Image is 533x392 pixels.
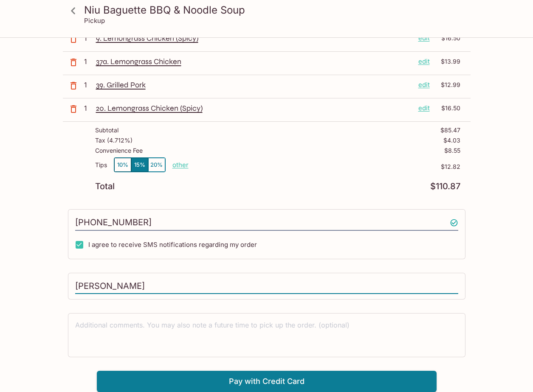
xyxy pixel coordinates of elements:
[95,162,107,168] p: Tips
[75,278,458,294] input: Enter first and last name
[95,137,133,144] p: Tax ( 4.712% )
[435,57,460,66] p: $13.99
[418,104,430,113] p: edit
[96,34,412,43] p: 9. Lemongrass Chicken (Spicy)
[418,80,430,90] p: edit
[84,3,464,17] h3: Niu Baguette BBQ & Noodle Soup
[88,241,257,249] span: I agree to receive SMS notifications regarding my order
[84,104,93,113] p: 1
[97,371,437,392] button: Pay with Credit Card
[75,215,458,231] input: Enter phone number
[84,17,105,25] p: Pickup
[440,127,460,134] p: $85.47
[95,127,118,134] p: Subtotal
[430,182,460,190] p: $110.87
[114,158,131,172] button: 10%
[84,34,93,43] p: 1
[444,147,460,154] p: $8.55
[96,104,412,113] p: 20. Lemongrass Chicken (Spicy)
[84,57,93,66] p: 1
[435,80,460,90] p: $12.99
[84,80,93,90] p: 1
[435,104,460,113] p: $16.50
[96,80,412,90] p: 39. Grilled Pork
[172,161,189,169] button: other
[131,158,148,172] button: 15%
[443,137,460,144] p: $4.03
[95,147,143,154] p: Convenience Fee
[148,158,165,172] button: 20%
[435,34,460,43] p: $16.50
[95,182,115,190] p: Total
[418,34,430,43] p: edit
[189,163,460,170] p: $12.82
[418,57,430,66] p: edit
[96,57,412,66] p: 37a. Lemongrass Chicken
